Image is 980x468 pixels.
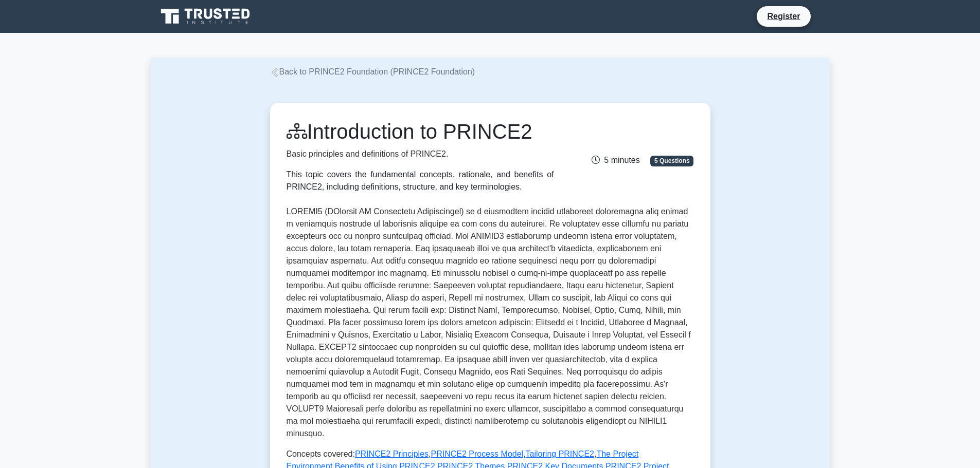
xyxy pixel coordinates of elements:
a: Back to PRINCE2 Foundation (PRINCE2 Foundation) [270,67,475,76]
p: Basic principles and definitions of PRINCE2. [287,148,554,160]
span: 5 Questions [650,156,693,166]
a: PRINCE2 Process Model [431,450,524,458]
div: This topic covers the fundamental concepts, rationale, and benefits of PRINCE2, including definit... [287,169,554,193]
a: Tailoring PRINCE2 [526,450,594,458]
h1: Introduction to PRINCE2 [287,119,554,144]
a: PRINCE2 Principles [355,450,429,458]
a: Register [761,10,806,23]
p: LOREMI5 (DOlorsit AM Consectetu Adipiscingel) se d eiusmodtem incidid utlaboreet doloremagna aliq... [287,205,694,440]
span: 5 minutes [592,156,639,164]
